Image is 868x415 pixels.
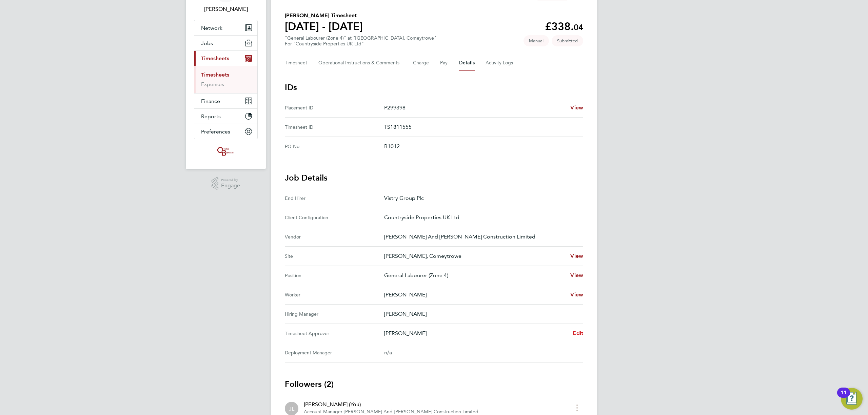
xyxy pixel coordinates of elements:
[304,409,342,415] span: Account Manager
[570,291,583,299] a: View
[194,20,257,35] button: Network
[289,405,294,412] span: JL
[384,271,565,279] p: General Labourer (Zone 4)
[221,183,240,189] span: Engage
[201,113,221,120] span: Reports
[384,213,578,222] p: Countryside Properties UK Ltd
[570,272,583,278] span: View
[285,291,384,299] div: Worker
[285,55,308,71] button: Timesheet
[318,55,402,71] button: Operational Instructions & Comments
[285,82,583,93] h3: IDs
[552,35,583,46] span: This timesheet is Submitted.
[201,98,220,104] span: Finance
[384,291,565,299] p: [PERSON_NAME]
[384,123,578,131] p: TS1811555
[570,253,583,259] span: View
[194,36,257,50] button: Jobs
[570,104,583,111] span: View
[841,388,863,410] button: Open Resource Center, 11 new notifications
[216,146,236,157] img: oneillandbrennan-logo-retina.png
[194,94,257,108] button: Finance
[201,71,229,78] a: Timesheets
[384,194,578,202] p: Vistry Group Plc
[194,146,258,157] a: Go to home page
[285,194,384,202] div: End Hirer
[194,109,257,124] button: Reports
[194,124,257,139] button: Preferences
[285,35,436,47] div: "General Labourer (Zone 4)" at "[GEOGRAPHIC_DATA], Comeytrowe"
[201,55,229,62] span: Timesheets
[384,142,578,150] p: B1012
[285,104,384,112] div: Placement ID
[570,252,583,260] a: View
[571,402,583,413] button: timesheet menu
[285,123,384,131] div: Timesheet ID
[285,142,384,150] div: PO No
[545,20,583,33] app-decimal: £338.
[285,233,384,241] div: Vendor
[285,12,363,20] h2: [PERSON_NAME] Timesheet
[384,252,565,260] p: [PERSON_NAME], Comeytrowe
[285,349,384,357] div: Deployment Manager
[285,41,436,47] div: For "Countryside Properties UK Ltd"
[573,329,583,337] a: Edit
[384,310,578,318] p: [PERSON_NAME]
[524,35,549,46] span: This timesheet was manually created.
[201,40,213,46] span: Jobs
[285,252,384,260] div: Site
[574,22,583,32] span: 04
[384,104,565,112] p: P299398
[304,400,478,409] div: [PERSON_NAME] (You)
[384,329,567,337] p: [PERSON_NAME]
[212,177,240,190] a: Powered byEngage
[459,55,475,71] button: Details
[285,172,583,183] h3: Job Details
[344,409,478,415] span: [PERSON_NAME] And [PERSON_NAME] Construction Limited
[440,55,448,71] button: Pay
[201,128,230,135] span: Preferences
[384,233,578,241] p: [PERSON_NAME] And [PERSON_NAME] Construction Limited
[573,330,583,336] span: Edit
[285,271,384,279] div: Position
[201,25,222,31] span: Network
[413,55,429,71] button: Charge
[285,310,384,318] div: Hiring Manager
[285,379,583,390] h3: Followers (2)
[570,104,583,112] a: View
[201,81,224,87] a: Expenses
[285,20,363,33] h1: [DATE] - [DATE]
[841,393,847,401] div: 11
[486,55,514,71] button: Activity Logs
[570,271,583,279] a: View
[342,409,344,415] span: ·
[285,213,384,222] div: Client Configuration
[570,291,583,298] span: View
[194,51,257,66] button: Timesheets
[194,5,258,13] span: Jordan Lee
[194,66,257,93] div: Timesheets
[221,177,240,183] span: Powered by
[285,329,384,337] div: Timesheet Approver
[384,349,572,357] div: n/a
